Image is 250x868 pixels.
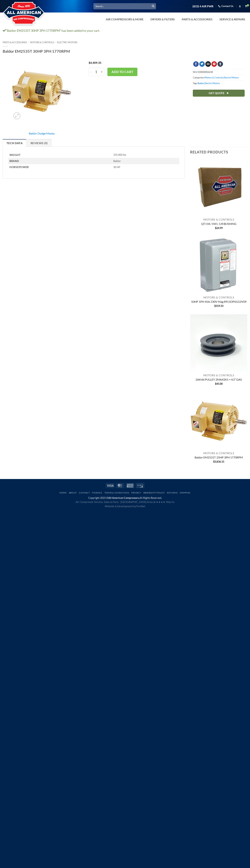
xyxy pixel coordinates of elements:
[131,491,141,494] a: Privacy
[190,296,247,299] p: Motors & Controls
[193,75,245,80] span: Categories: ,
[198,71,213,73] span: 100000006238
[180,16,215,23] a: Parts & Accessories
[93,3,156,9] input: Search…
[224,76,239,79] a: Electric Motors
[204,76,223,79] a: Motors & Controls
[215,382,216,385] span: $
[193,80,245,86] span: Tags: ,
[205,61,211,67] a: Email to a Friend
[190,314,247,371] img: 2AK46 PULLEY 2MA43X1 = 4.5" GAS
[190,236,247,294] img: 10HP 1PH 45A 230V Mag 8911DPSG52V09
[167,491,177,494] a: Returns
[198,82,204,85] a: Baldor
[143,491,165,494] a: Warranty Policy
[55,41,56,44] span: /
[190,147,247,157] h3: Related products
[213,460,215,463] span: $
[28,41,29,44] span: /
[191,300,246,304] a: 10HP 1PH 45A 230V Mag 8911DPSG52V09
[215,382,223,385] bdi: 45.00
[92,491,102,494] a: Finance
[112,152,179,158] td: 335.000 lbs
[12,61,72,121] img: Baldor EM2535T 30HP 3PH 1770RPM
[136,505,145,508] a: TrevNet
[239,4,241,8] a: Login
[190,159,247,216] img: Placeholder
[79,491,90,494] a: Contact
[195,378,242,382] a: 2AK46 PULLEY 2MA43X1 = 4.5″ GAS
[13,112,20,119] a: Zoom
[105,482,145,488] div: Payment icons
[190,452,247,455] p: Motors & Controls
[3,41,247,44] nav: Breadcrumb
[3,139,26,147] a: Tech Data
[100,68,104,76] input: Increase quantity of Baldor EM2535T 30HP 3PH 1770RPM
[218,3,233,9] a: Contact Us
[3,49,247,54] h1: Baldor EM2535T 30HP 3PH 1770RPM
[3,496,247,508] div: Copyright 2025 © All Rights Reserved.
[57,41,77,44] a: Electric Motors
[193,90,245,97] a: Get Quote
[89,61,101,64] bdi: 4,409.35
[27,139,51,147] a: Reviews (0)
[213,460,224,463] bdi: 3,836.15
[201,222,236,226] a: QT118 / HX1-1/8 BUSHING
[245,4,247,8] a: View cart
[113,159,179,163] p: Baldor
[89,61,90,64] span: $
[104,16,146,23] a: Air Compressors & More
[180,491,190,494] a: Shipping
[108,496,139,499] strong: All American Compressors.
[8,152,179,170] table: Product Details
[89,68,93,76] input: Reduce quantity of Baldor EM2535T 30HP 3PH 1770RPM
[211,61,217,67] a: Pin on Pinterest
[214,304,223,307] bdi: 319.33
[107,68,137,76] button: Add to cart
[3,41,27,44] a: Parts & Accessories
[8,158,112,164] th: Brand
[8,164,112,170] th: Horsepower
[150,4,156,9] button: Submit
[190,218,247,221] p: Motors & Controls
[93,68,100,76] input: Product quantity
[29,132,55,135] a: Baldor Dodge Maska
[148,16,177,23] a: Dryers & Filters
[190,374,247,377] p: Motors & Controls
[217,61,223,67] a: Share on Tumblr
[192,3,213,9] a: (833) 4 AIR PWR
[199,61,205,67] a: Share on Twitter
[193,69,245,75] span: SKU:
[154,500,174,503] a: ★★★★★ Yelp Us
[215,226,223,230] bdi: 24.99
[30,41,54,44] a: Motors & Controls
[60,491,66,494] a: Home
[113,166,179,169] p: 30 HP
[104,491,129,494] a: Terms & Conditions
[214,304,216,307] span: $
[193,61,199,67] a: Share on Facebook
[215,226,216,230] span: $
[195,456,243,460] a: Baldor EM2531T 25HP 3PH 1770RPM
[190,392,247,449] img: Baldor EM2531T 25HP 3PH 1770RPM
[217,16,247,23] a: Service & Repairs
[205,82,220,85] a: Electric Motors
[69,491,77,494] a: About
[8,152,112,158] th: Weight
[209,91,224,95] span: Get Quote
[76,500,174,508] span: Air Compressor Service, Sales & Parts - [GEOGRAPHIC_DATA] Area | Website & Development by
